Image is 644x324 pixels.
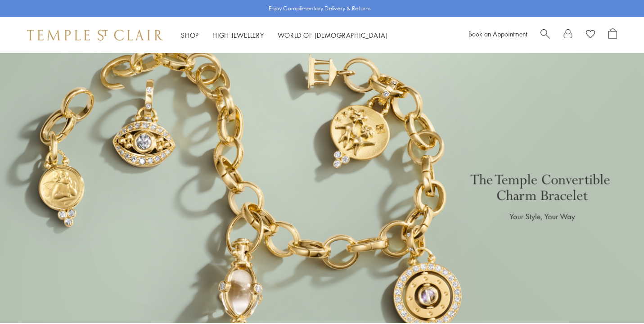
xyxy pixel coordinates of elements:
[586,28,595,42] a: View Wishlist
[468,29,527,38] a: Book an Appointment
[212,31,264,40] a: High JewelleryHigh Jewellery
[27,30,163,40] img: Temple St. Clair
[181,30,388,41] nav: Main navigation
[540,28,550,42] a: Search
[278,31,388,40] a: World of [DEMOGRAPHIC_DATA]World of [DEMOGRAPHIC_DATA]
[608,28,617,42] a: Open Shopping Bag
[181,31,199,40] a: ShopShop
[269,4,371,13] p: Enjoy Complimentary Delivery & Returns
